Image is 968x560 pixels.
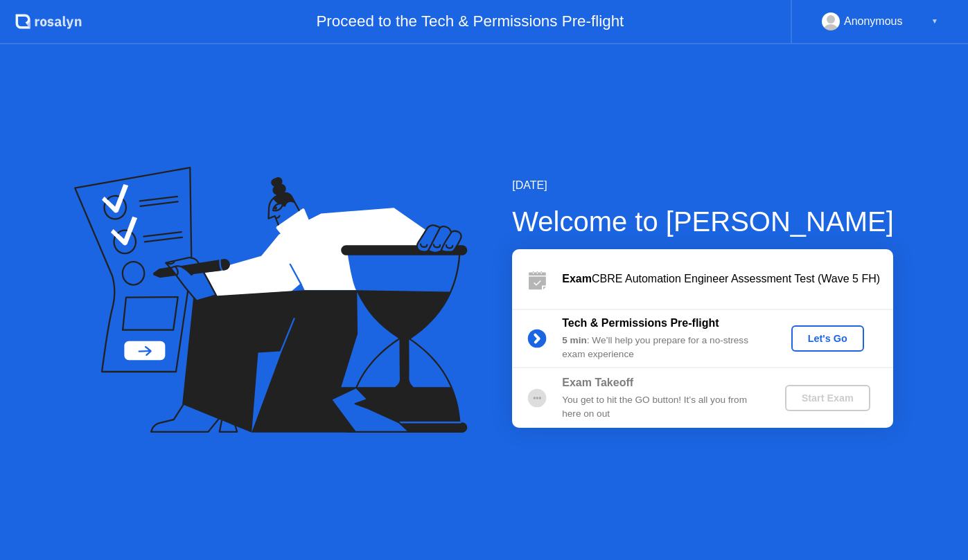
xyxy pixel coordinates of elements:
[512,201,894,242] div: Welcome to [PERSON_NAME]
[844,12,903,30] div: Anonymous
[562,317,719,329] b: Tech & Permissions Pre-flight
[562,273,592,284] b: Exam
[791,325,864,352] button: Let's Go
[562,377,633,388] b: Exam Takeoff
[562,271,893,287] div: CBRE Automation Engineer Assessment Test (Wave 5 FH)
[562,393,762,422] div: You get to hit the GO button! It’s all you from here on out
[785,385,870,411] button: Start Exam
[562,334,762,362] div: : We’ll help you prepare for a no-stress exam experience
[931,12,938,30] div: ▼
[512,177,894,194] div: [DATE]
[797,333,859,344] div: Let's Go
[562,335,587,345] b: 5 min
[791,392,865,404] div: Start Exam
